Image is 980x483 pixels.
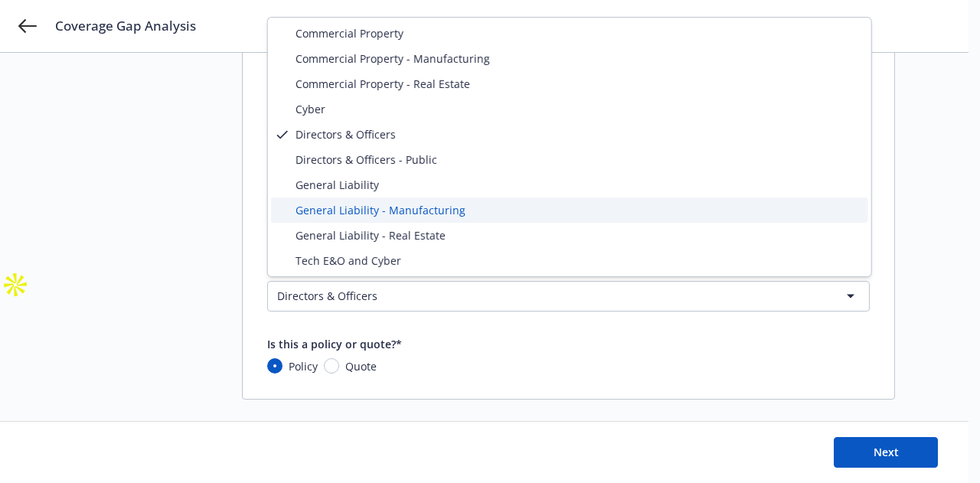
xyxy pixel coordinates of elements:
span: Commercial Property - Manufacturing [296,51,490,67]
span: General Liability - Manufacturing [296,202,465,218]
span: General Liability - Real Estate [296,227,446,243]
span: Directors & Officers [296,126,396,142]
span: Commercial Property [296,25,403,41]
span: Tech E&O and Cyber [296,253,401,269]
span: Cyber [296,101,325,117]
span: Next [874,445,899,459]
span: Directors & Officers - Public [296,152,437,168]
span: Commercial Property - Real Estate [296,76,470,92]
span: General Liability [296,177,379,193]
